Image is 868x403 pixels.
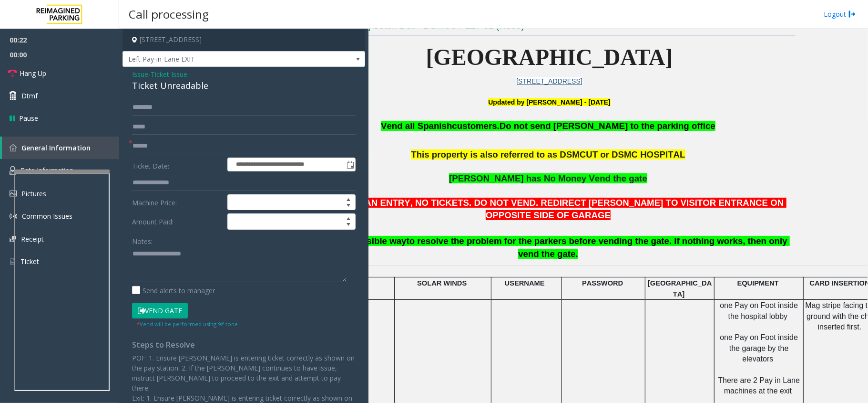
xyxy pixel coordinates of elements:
span: Pause [19,113,38,123]
img: 'icon' [10,191,17,197]
a: Logout [824,9,856,19]
span: one Pay on Foot inside the garage by the elevators [720,333,800,363]
button: Vend Gate [132,303,188,319]
span: [PERSON_NAME] has No Money Vend the gate [449,173,647,183]
span: There are 2 Pay in Lane machines at the exit [718,376,802,395]
span: Vend all Spanish [381,121,452,131]
label: Ticket Date: [130,158,225,172]
h3: Call processing [124,2,214,26]
span: Issue [132,69,148,79]
span: Increase value [342,195,355,202]
span: EQUIPMENT [737,279,779,287]
h4: [STREET_ADDRESS] [123,29,365,51]
span: General Information [21,143,91,152]
span: USERNAME [505,279,545,287]
span: possible way [351,236,406,246]
b: Updated by [PERSON_NAME] - [DATE] [488,98,610,106]
img: 'icon' [10,166,16,175]
span: [GEOGRAPHIC_DATA] [648,279,712,297]
span: SOLAR WINDS [417,279,467,287]
span: Ticket Issue [151,69,187,79]
label: Machine Price: [130,194,225,211]
small: Vend will be performed using 9# tone [137,320,238,328]
span: Decrease value [342,202,355,210]
img: logout [848,9,856,19]
span: Dtmf [21,91,38,101]
span: - [148,70,187,79]
span: one Pay on Foot inside the hospital lobby [720,301,800,320]
label: Send alerts to manager [132,286,215,296]
span: PASSWORD [582,279,623,287]
img: 'icon' [10,212,17,220]
span: Left Pay-in-Lane EXIT [123,52,317,67]
img: 'icon' [10,144,17,151]
span: Toggle popup [345,158,355,171]
h4: Steps to Resolve [132,340,356,350]
span: to resolve the problem for the parkers before vending the gate. If nothing works, then only vend ... [407,236,790,259]
label: Notes: [132,233,153,246]
span: This property is also referred to as DSMCUT or DSMC HOSPITAL [411,149,685,159]
span: [GEOGRAPHIC_DATA] [426,44,673,70]
span: Do not send [PERSON_NAME] to the parking office [500,121,715,131]
label: Amount Paid: [130,213,225,230]
span: Increase value [342,214,355,222]
a: [STREET_ADDRESS] [516,77,582,85]
span: AT PHYSICIAN ENTRY, NO TICKETS. DO NOT VEND. REDIRECT [PERSON_NAME] TO VISITOR ENTRANCE ON OPPOSI... [315,198,786,221]
a: General Information [2,137,119,159]
img: 'icon' [10,257,16,266]
span: Decrease value [342,222,355,229]
img: 'icon' [10,236,16,242]
span: Rate Information [20,166,73,175]
span: Hang Up [20,68,46,78]
span: customers. [452,121,500,131]
div: Ticket Unreadable [132,79,356,92]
